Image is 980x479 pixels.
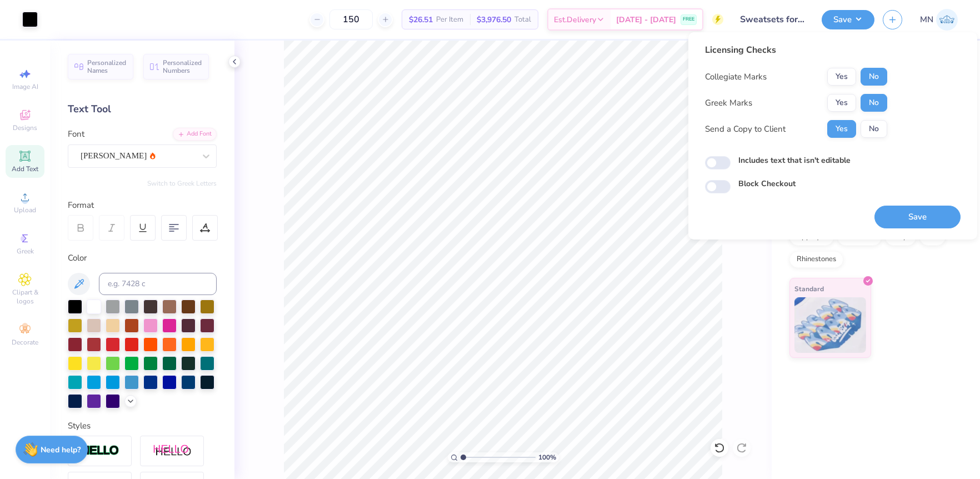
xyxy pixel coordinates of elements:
span: Per Item [436,14,463,26]
span: Add Text [12,164,38,173]
span: Total [514,14,531,26]
div: Add Font [173,128,217,141]
div: Format [68,199,218,212]
span: $26.51 [409,14,433,26]
div: Color [68,252,217,265]
div: Collegiate Marks [705,71,767,83]
div: Licensing Checks [705,43,887,57]
input: Untitled Design [732,8,813,31]
span: FREE [683,16,694,23]
span: Personalized Names [87,59,127,74]
div: Send a Copy to Client [705,123,786,136]
input: e.g. 7428 c [99,273,217,295]
span: Decorate [12,338,38,347]
span: MN [920,13,933,26]
img: Stroke [81,445,119,457]
span: Image AI [12,82,38,91]
a: MN [920,9,958,31]
button: No [861,120,887,138]
div: Styles [68,420,217,432]
label: Block Checkout [738,178,796,189]
span: Greek [17,247,34,256]
div: Greek Marks [705,97,752,109]
div: Rhinestones [789,251,843,268]
span: 100 % [538,452,556,462]
button: Yes [827,120,856,138]
span: Standard [794,283,824,295]
label: Font [68,128,84,141]
button: Save [822,10,874,29]
div: Text Tool [68,102,217,117]
span: Est. Delivery [554,14,596,26]
span: Clipart & logos [6,288,44,306]
input: – – [329,9,373,29]
label: Includes text that isn't editable [738,154,851,166]
img: Standard [794,297,866,353]
span: Upload [14,206,36,214]
img: Mark Navarro [936,9,958,31]
button: Yes [827,68,856,86]
button: Switch to Greek Letters [147,179,217,188]
span: Personalized Numbers [163,59,202,74]
button: No [861,68,887,86]
img: Shadow [153,444,192,458]
span: $3,976.50 [477,14,511,26]
button: Save [874,206,961,228]
button: Yes [827,94,856,112]
span: [DATE] - [DATE] [616,14,676,26]
strong: Need help? [41,445,81,455]
span: Designs [13,123,37,132]
button: No [861,94,887,112]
